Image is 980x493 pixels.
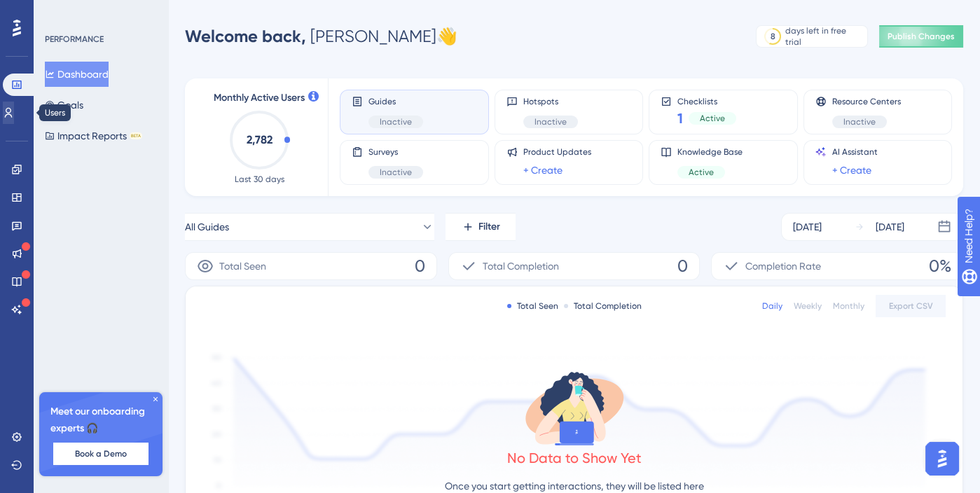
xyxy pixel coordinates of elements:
span: 0 [415,255,425,277]
span: Checklists [677,96,736,106]
span: Welcome back, [185,26,306,46]
button: Impact ReportsBETA [45,123,142,148]
span: Completion Rate [745,258,821,275]
span: 0% [929,255,951,277]
div: [DATE] [793,218,822,235]
span: Resource Centers [832,96,901,107]
a: + Create [832,162,871,179]
button: Goals [45,92,83,118]
span: Meet our onboarding experts 🎧 [50,403,151,437]
span: Total Completion [483,258,559,275]
span: Product Updates [523,146,591,158]
span: Guides [368,96,423,107]
div: [PERSON_NAME] 👋 [185,25,457,48]
button: Book a Demo [53,443,149,465]
div: 8 [771,31,775,42]
span: Export CSV [889,300,933,312]
div: Total Seen [507,300,558,312]
span: Need Help? [33,4,88,20]
div: [DATE] [876,218,904,235]
span: Last 30 days [235,174,284,185]
span: Inactive [380,116,412,127]
button: All Guides [185,213,434,241]
div: Daily [762,300,782,312]
div: Monthly [833,300,864,312]
button: Dashboard [45,62,109,87]
span: Active [689,167,714,178]
span: 0 [677,255,688,277]
div: BETA [130,132,142,139]
span: Active [700,113,725,124]
div: Weekly [794,300,822,312]
span: Inactive [534,116,567,127]
span: Inactive [843,116,876,127]
span: Monthly Active Users [214,90,305,106]
span: Total Seen [219,258,266,275]
text: 2,782 [247,133,272,146]
span: All Guides [185,218,229,235]
span: 1 [677,109,683,128]
span: Surveys [368,146,423,158]
div: Total Completion [564,300,642,312]
div: No Data to Show Yet [507,448,642,468]
iframe: UserGuiding AI Assistant Launcher [921,438,963,480]
span: Book a Demo [75,448,127,459]
a: + Create [523,162,563,179]
span: Inactive [380,167,412,178]
button: Export CSV [876,295,946,317]
button: Publish Changes [879,25,963,48]
div: PERFORMANCE [45,34,104,45]
span: AI Assistant [832,146,878,158]
span: Publish Changes [888,31,955,42]
div: days left in free trial [785,25,863,48]
span: Hotspots [523,96,578,107]
span: Filter [478,218,500,235]
span: Knowledge Base [677,146,743,158]
button: Filter [446,213,516,241]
